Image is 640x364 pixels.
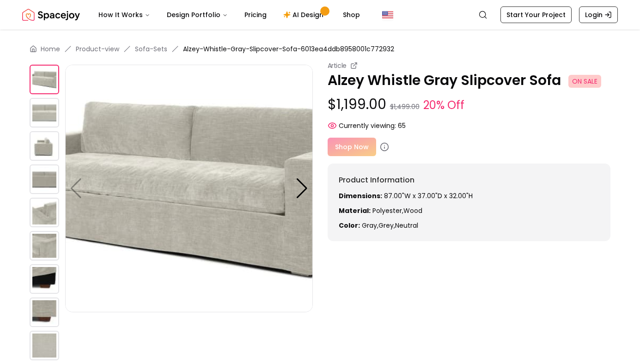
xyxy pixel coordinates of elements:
[378,221,395,230] span: grey ,
[65,65,313,312] img: https://storage.googleapis.com/spacejoy-main/assets/6013ea4ddb8958001c772932/product_0_58edn5cfin19
[339,121,396,130] span: Currently viewing:
[328,61,347,70] small: Article
[423,97,464,114] small: 20% Off
[372,206,422,215] span: Polyester,Wood
[30,331,59,360] img: https://storage.googleapis.com/spacejoy-main/assets/6013ea4ddb8958001c772932/product_8_gbig01b7mkh
[30,297,59,327] img: https://storage.googleapis.com/spacejoy-main/assets/6013ea4ddb8958001c772932/product_7_ofabaebnh7b
[30,65,59,94] img: https://storage.googleapis.com/spacejoy-main/assets/6013ea4ddb8958001c772932/product_0_58edn5cfin19
[91,6,158,24] button: How It Works
[22,6,80,24] img: Spacejoy Logo
[579,6,618,23] a: Login
[30,198,59,227] img: https://storage.googleapis.com/spacejoy-main/assets/6013ea4ddb8958001c772932/product_4_gg15981ne8a
[328,96,611,114] p: $1,199.00
[328,72,611,89] p: Alzey Whistle Gray Slipcover Sofa
[159,6,235,24] button: Design Portfolio
[237,6,274,24] a: Pricing
[339,175,600,186] h6: Product Information
[30,44,610,54] nav: breadcrumb
[339,191,600,200] p: 87.00"W x 37.00"D x 32.00"H
[398,121,406,130] span: 65
[339,206,371,215] strong: Material:
[276,6,334,24] a: AI Design
[91,6,367,24] nav: Main
[76,44,119,54] a: Product-view
[30,131,59,161] img: https://storage.googleapis.com/spacejoy-main/assets/6013ea4ddb8958001c772932/product_2_9ak20bid1m6
[30,98,59,127] img: https://storage.googleapis.com/spacejoy-main/assets/6013ea4ddb8958001c772932/product_1_5ikio7pp63k4
[339,191,382,200] strong: Dimensions:
[135,44,167,54] a: Sofa-Sets
[395,221,418,230] span: neutral
[41,44,60,54] a: Home
[362,221,378,230] span: gray ,
[30,264,59,294] img: https://storage.googleapis.com/spacejoy-main/assets/6013ea4ddb8958001c772932/product_6_l184dgn56pcc
[568,75,601,88] span: ON SALE
[382,9,393,20] img: United States
[30,231,59,261] img: https://storage.googleapis.com/spacejoy-main/assets/6013ea4ddb8958001c772932/product_5_898c1fnc1ehc
[30,164,59,194] img: https://storage.googleapis.com/spacejoy-main/assets/6013ea4ddb8958001c772932/product_3_352edjf83efl
[22,6,80,24] a: Spacejoy
[390,102,420,111] small: $1,499.00
[183,44,394,54] span: Alzey-Whistle-Gray-Slipcover-Sofa-6013ea4ddb8958001c772932
[500,6,572,23] a: Start Your Project
[339,221,360,230] strong: Color:
[335,6,367,24] a: Shop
